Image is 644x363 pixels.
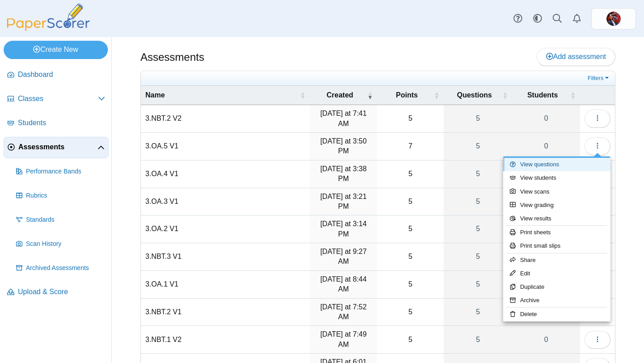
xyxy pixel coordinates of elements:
span: Classes [18,94,98,104]
time: Oct 6, 2025 at 8:44 AM [320,275,367,293]
img: ps.yyrSfKExD6VWH9yo [606,12,621,26]
td: 3.NBT.2 V1 [141,299,310,326]
a: Share [503,253,610,267]
a: Duplicate [503,280,610,294]
time: Oct 6, 2025 at 3:14 PM [320,220,367,237]
a: PaperScorer [4,25,93,32]
span: Students [18,118,105,128]
a: 5 [444,243,512,270]
a: Create New [4,41,108,59]
td: 7 [377,133,444,160]
td: 3.NBT.1 V2 [141,326,310,354]
td: 3.NBT.2 V2 [141,105,310,133]
span: Students : Activate to sort [570,91,576,100]
span: Students [517,90,568,100]
span: Upload & Score [18,287,105,297]
span: Scan History [26,240,105,249]
span: Archived Assessments [26,264,105,273]
a: 5 [444,215,512,243]
a: Filters [585,74,613,83]
a: ps.yyrSfKExD6VWH9yo [591,8,636,30]
a: 5 [444,133,512,160]
a: 5 [444,188,512,215]
span: Assessments [18,142,97,152]
a: Archived Assessments [13,257,109,279]
a: 5 [444,326,512,353]
span: Points [381,90,432,100]
span: Points : Activate to sort [434,91,439,100]
time: Oct 6, 2025 at 3:38 PM [320,165,367,182]
span: Questions [448,90,500,100]
a: View questions [503,158,610,171]
h1: Assessments [140,50,204,65]
a: 5 [444,299,512,326]
a: Rubrics [13,185,109,207]
a: View scans [503,185,610,198]
a: Print small slips [503,239,610,253]
a: Standards [13,209,109,231]
time: Oct 3, 2025 at 7:49 AM [320,330,367,348]
td: 3.OA.3 V1 [141,188,310,216]
time: Oct 6, 2025 at 3:50 PM [320,137,367,155]
a: 0 [512,326,580,353]
a: 5 [444,160,512,188]
td: 5 [377,160,444,188]
span: Name : Activate to sort [300,91,305,100]
td: 3.NBT.3 V1 [141,243,310,271]
span: Standards [26,215,105,224]
td: 5 [377,105,444,133]
td: 3.OA.4 V1 [141,160,310,188]
a: Print sheets [503,226,610,239]
span: Add assessment [546,53,606,60]
a: View students [503,171,610,185]
a: Edit [503,267,610,280]
a: View grading [503,198,610,212]
a: Dashboard [4,64,109,86]
a: 5 [444,271,512,298]
td: 3.OA.1 V1 [141,271,310,299]
span: Performance Bands [26,167,105,176]
a: 0 [512,133,580,160]
td: 5 [377,243,444,271]
a: View results [503,212,610,225]
span: Created : Activate to remove sorting [367,91,373,100]
a: 5 [444,105,512,132]
span: Greg Mullen [606,12,621,26]
a: Classes [4,89,109,110]
a: 0 [512,105,580,132]
a: Alerts [567,9,587,29]
span: Created [314,90,365,100]
td: 3.OA.5 V1 [141,133,310,160]
a: Add assessment [537,48,615,66]
a: Scan History [13,233,109,255]
time: Oct 6, 2025 at 9:27 AM [320,248,367,265]
a: Students [4,113,109,134]
td: 5 [377,188,444,216]
td: 5 [377,215,444,243]
a: Performance Bands [13,161,109,182]
time: Oct 3, 2025 at 7:52 AM [320,303,367,321]
td: 5 [377,326,444,354]
span: Name [145,90,298,100]
img: PaperScorer [4,4,93,31]
span: Rubrics [26,191,105,200]
td: 3.OA.2 V1 [141,215,310,243]
span: Dashboard [18,70,105,80]
a: Upload & Score [4,282,109,303]
a: Delete [503,308,610,321]
a: Assessments [4,137,109,158]
time: Oct 7, 2025 at 7:41 AM [320,110,367,127]
span: Questions : Activate to sort [502,91,508,100]
td: 5 [377,271,444,299]
a: Archive [503,294,610,307]
time: Oct 6, 2025 at 3:21 PM [320,193,367,210]
td: 5 [377,299,444,326]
